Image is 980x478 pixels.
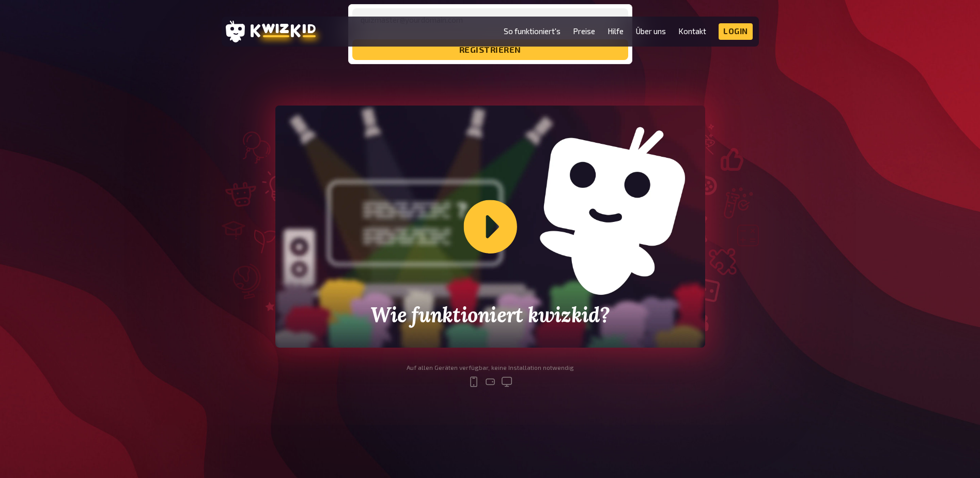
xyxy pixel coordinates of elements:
a: Kontakt [678,27,706,36]
svg: desktop [501,376,513,388]
svg: tablet [484,376,496,388]
a: Über uns [636,27,666,36]
svg: mobile [468,376,480,388]
button: registrieren [352,39,628,60]
div: Auf allen Geräten verfügbar, keine Installation notwendig [407,364,574,371]
a: Preise [573,27,595,36]
input: quizmaster@yourdomain.com [352,8,628,31]
h2: Wie funktioniert kwizkid? [361,303,619,327]
a: Login [719,23,753,40]
a: Hilfe [608,27,624,36]
a: So funktioniert's [504,27,561,36]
